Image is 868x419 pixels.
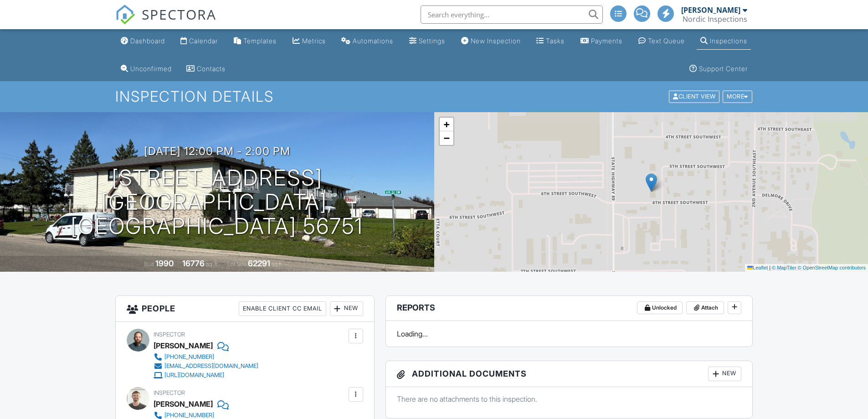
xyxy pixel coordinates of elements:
div: Payments [591,37,622,45]
h3: Additional Documents [386,361,753,387]
div: Unconfirmed [130,65,172,72]
div: [PHONE_NUMBER] [164,412,214,419]
div: Enable Client CC Email [239,301,326,316]
span: Lot Size [227,261,247,268]
div: Nordic Inspections [683,15,747,24]
span: + [443,119,449,130]
img: The Best Home Inspection Software - Spectora [115,5,135,25]
h3: People [116,296,374,322]
div: Inspections [710,37,747,45]
a: New Inspection [457,33,524,50]
div: Calendar [189,37,218,45]
h3: [DATE] 12:00 pm - 2:00 pm [144,145,290,157]
span: − [443,132,449,144]
div: 62291 [248,259,270,268]
div: [EMAIL_ADDRESS][DOMAIN_NAME] [164,362,258,370]
a: Text Queue [635,33,688,50]
a: Metrics [289,33,329,50]
div: Tasks [546,37,565,45]
span: | [769,265,770,270]
a: Unconfirmed [117,61,175,78]
span: Inspector [154,389,185,396]
a: © MapTiler [772,265,796,270]
div: New [708,367,741,381]
img: Marker [646,173,657,192]
div: 16776 [182,259,205,268]
div: Automations [353,37,393,45]
a: Leaflet [747,265,768,270]
div: [PERSON_NAME] [681,5,740,15]
div: Settings [419,37,445,45]
span: Built [144,261,154,268]
a: Automations (Advanced) [338,33,397,50]
input: Search everything... [421,5,603,24]
a: Contacts [183,61,229,78]
div: [PHONE_NUMBER] [164,353,214,361]
a: [URL][DOMAIN_NAME] [154,371,258,380]
div: Support Center [699,65,748,72]
a: Support Center [686,61,751,78]
a: © OpenStreetMap contributors [798,265,866,270]
div: [URL][DOMAIN_NAME] [164,372,224,379]
span: sq.ft. [272,261,283,268]
div: 1990 [155,259,174,268]
a: Calendar [177,33,221,50]
span: SPECTORA [142,5,216,24]
div: New [330,301,363,316]
a: Settings [406,33,449,50]
a: Zoom out [440,131,453,145]
a: SPECTORA [115,12,216,31]
div: Templates [243,37,277,45]
div: Contacts [197,65,226,72]
a: [PHONE_NUMBER] [154,352,258,362]
a: Inspections [697,33,751,50]
span: Inspector [154,331,185,338]
a: [EMAIL_ADDRESS][DOMAIN_NAME] [154,362,258,371]
a: Templates [230,33,280,50]
div: Text Queue [648,37,685,45]
span: sq. ft. [206,261,219,268]
a: Dashboard [117,33,169,50]
div: New Inspection [471,37,521,45]
a: Zoom in [440,118,453,131]
div: Client View [669,91,719,103]
div: [PERSON_NAME] [154,339,213,352]
a: Client View [668,93,722,99]
a: Payments [577,33,626,50]
div: Metrics [302,37,326,45]
a: Tasks [533,33,568,50]
h1: Inspection Details [115,88,753,104]
div: Dashboard [130,37,165,45]
div: More [723,91,752,103]
h1: [STREET_ADDRESS] [GEOGRAPHIC_DATA], [GEOGRAPHIC_DATA] 56751 [15,166,420,238]
p: There are no attachments to this inspection. [397,394,742,404]
div: [PERSON_NAME] [154,397,213,411]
